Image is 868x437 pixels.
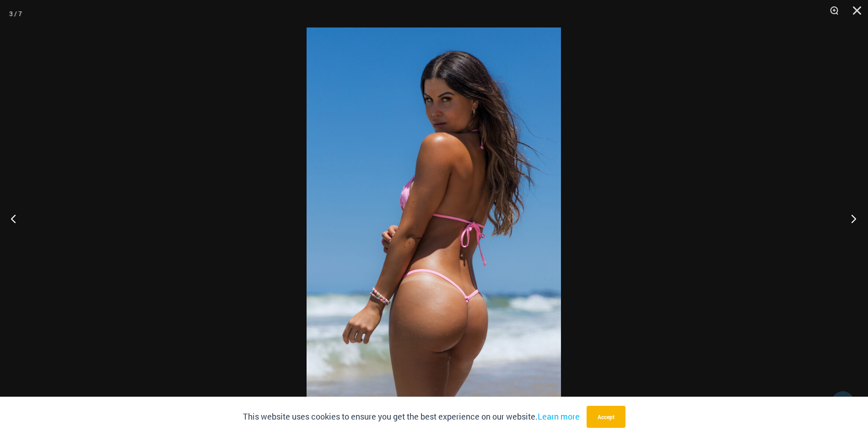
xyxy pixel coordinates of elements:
[587,406,625,428] button: Accept
[243,410,580,424] p: This website uses cookies to ensure you get the best experience on our website.
[9,7,22,21] div: 3 / 7
[834,196,868,241] button: Next
[307,27,561,410] img: Link Pop Pink 3070 Top 4855 Bottom 01
[538,411,580,422] a: Learn more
